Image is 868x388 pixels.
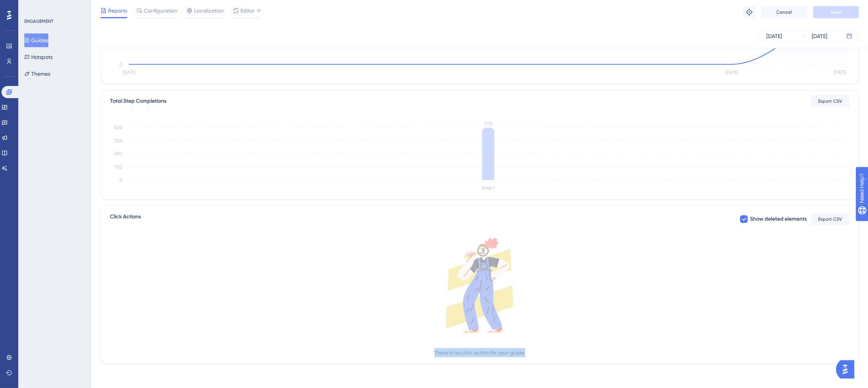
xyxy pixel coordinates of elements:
[114,125,123,130] tspan: 400
[110,97,166,106] div: Total Step Completions
[726,70,739,75] tspan: [DATE]
[777,9,792,15] span: Cancel
[484,120,493,127] tspan: 398
[435,348,525,357] div: There is no click action for your guide.
[761,6,807,18] button: Cancel
[115,164,123,170] tspan: 100
[24,67,50,81] button: Themes
[18,2,48,11] span: Need Help?
[819,98,843,104] span: Export CSV
[114,151,123,156] tspan: 200
[836,358,859,381] iframe: UserGuiding AI Assistant Launcher
[240,6,255,15] span: Editor
[114,138,123,143] tspan: 300
[750,215,807,224] span: Show deleted elements
[24,50,53,64] button: Hotspots
[144,6,177,15] span: Configuration
[123,70,135,75] tspan: [DATE]
[811,213,849,225] button: Export CSV
[119,62,123,67] tspan: 0
[482,186,495,191] tspan: Step 1
[110,212,141,226] span: Click Actions
[194,6,224,15] span: Localization
[24,18,53,24] div: ENGAGEMENT
[813,6,859,18] button: Save
[766,32,782,41] div: [DATE]
[831,9,841,15] span: Save
[108,6,127,15] span: Reports
[811,95,849,107] button: Export CSV
[24,33,48,47] button: Guides
[812,32,827,41] div: [DATE]
[833,70,846,75] tspan: [DATE]
[819,216,843,222] span: Export CSV
[119,177,123,183] tspan: 0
